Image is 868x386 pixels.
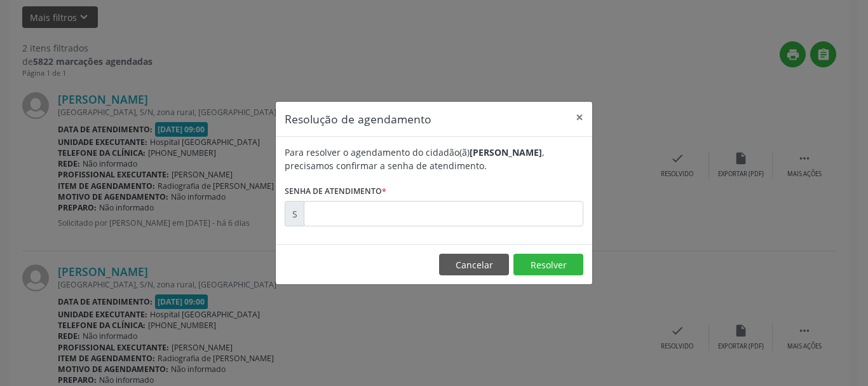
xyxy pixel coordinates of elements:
[285,146,583,172] div: Para resolver o agendamento do cidadão(ã) , precisamos confirmar a senha de atendimento.
[470,146,542,158] b: [PERSON_NAME]
[285,201,304,226] div: S
[285,111,431,127] h5: Resolução de agendamento
[285,181,386,201] label: Senha de atendimento
[567,102,592,133] button: Close
[439,254,509,275] button: Cancelar
[513,254,583,275] button: Resolver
